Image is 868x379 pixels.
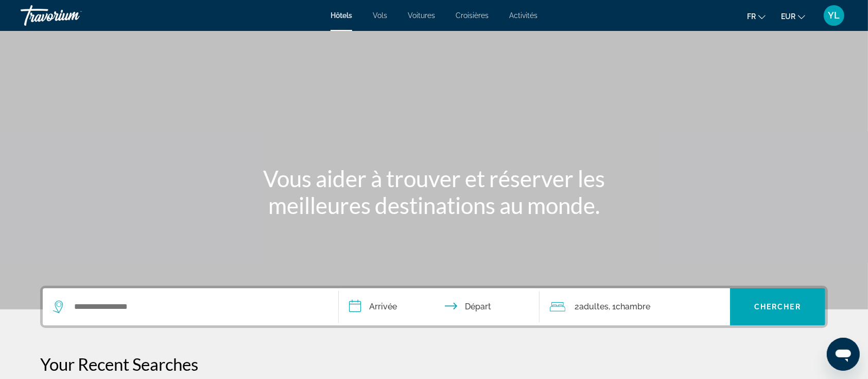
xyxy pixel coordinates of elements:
[456,11,489,20] a: Croisières
[747,12,756,21] span: fr
[609,300,650,314] span: , 1
[781,12,795,21] span: EUR
[821,5,847,26] button: User Menu
[331,11,352,20] a: Hôtels
[747,9,766,24] button: Change language
[373,11,387,20] a: Vols
[781,9,805,24] button: Change currency
[21,2,124,29] a: Travorium
[579,302,609,311] span: Adultes
[827,338,860,371] iframe: Bouton de lancement de la fenêtre de messagerie
[40,354,828,374] p: Your Recent Searches
[339,288,540,325] button: Check in and out dates
[408,11,435,20] a: Voitures
[43,288,825,325] div: Search widget
[828,10,840,21] span: YL
[754,303,801,311] span: Chercher
[509,11,537,20] a: Activités
[241,165,627,219] h1: Vous aider à trouver et réserver les meilleures destinations au monde.
[730,288,825,325] button: Chercher
[575,300,609,314] span: 2
[540,288,730,325] button: Travelers: 2 adults, 0 children
[616,302,650,311] span: Chambre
